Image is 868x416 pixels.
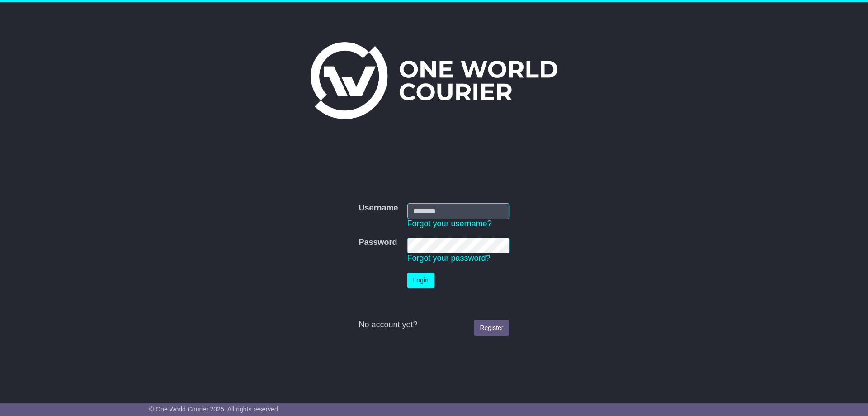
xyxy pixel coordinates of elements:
a: Register [474,320,509,336]
label: Username [359,203,398,213]
button: Login [407,273,434,288]
a: Forgot your password? [407,253,491,263]
div: No account yet? [359,320,509,330]
span: © One World Courier 2025. All rights reserved. [149,406,280,413]
label: Password [359,238,397,248]
img: One World [311,42,557,119]
a: Forgot your username? [407,219,492,228]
